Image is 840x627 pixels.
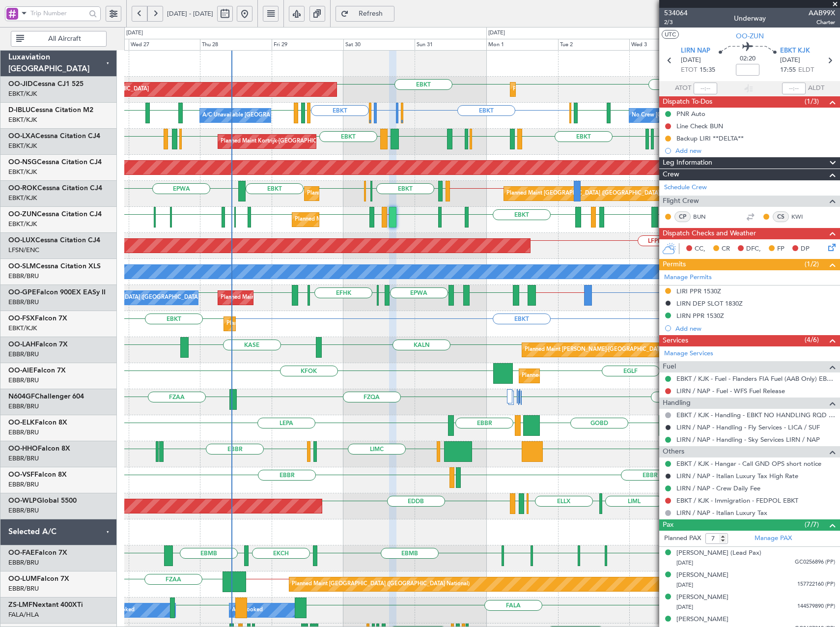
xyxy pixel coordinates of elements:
[525,342,815,357] div: Planned Maint [PERSON_NAME]-[GEOGRAPHIC_DATA][PERSON_NAME] ([GEOGRAPHIC_DATA][PERSON_NAME])
[8,497,37,504] span: OO-WLP
[664,183,707,193] a: Schedule Crew
[8,194,37,202] a: EBKT/KJK
[663,169,679,180] span: Crew
[629,39,701,51] div: Wed 3
[8,610,39,619] a: FALA/HLA
[8,471,34,478] span: OO-VSF
[8,237,100,244] a: OO-LUXCessna Citation CJ4
[791,212,813,221] a: KWI
[486,39,558,51] div: Mon 1
[292,577,470,592] div: Planned Maint [GEOGRAPHIC_DATA] ([GEOGRAPHIC_DATA] National)
[8,81,84,87] a: OO-JIDCessna CJ1 525
[797,580,835,589] span: 157722160 (PP)
[8,558,39,567] a: EBBR/BRU
[8,263,101,270] a: OO-SLMCessna Citation XLS
[8,584,39,593] a: EBBR/BRU
[336,6,394,22] button: Refresh
[663,228,756,239] span: Dispatch Checks and Weather
[681,46,710,56] span: LIRN NAP
[676,435,820,444] a: LIRN / NAP - Handling - Sky Services LIRN / NAP
[722,244,730,254] span: CR
[8,211,37,218] span: OO-ZUN
[8,315,67,322] a: OO-FSXFalcon 7X
[681,56,701,65] span: [DATE]
[8,471,67,478] a: OO-VSFFalcon 8X
[663,196,699,207] span: Flight Crew
[8,419,35,426] span: OO-ELK
[8,324,37,333] a: EBKT/KJK
[676,484,760,492] a: LIRN / NAP - Crew Daily Fee
[663,157,712,169] span: Leg Information
[8,367,33,374] span: OO-AIE
[676,548,761,558] div: [PERSON_NAME] (Lead Pax)
[8,506,39,515] a: EBBR/BRU
[8,454,39,463] a: EBBR/BRU
[676,615,728,625] div: [PERSON_NAME]
[26,35,103,42] span: All Aircraft
[736,31,764,41] span: OO-ZUN
[675,324,835,333] div: Add new
[805,259,819,269] span: (1/2)
[801,244,810,254] span: DP
[8,341,35,348] span: OO-LAH
[8,402,39,411] a: EBBR/BRU
[202,108,359,123] div: A/C Unavailable [GEOGRAPHIC_DATA]-[GEOGRAPHIC_DATA]
[797,602,835,611] span: 144579890 (PP)
[676,423,820,431] a: LIRN / NAP - Handling - Fly Services - LICA / SUF
[798,65,814,75] span: ELDT
[200,39,272,51] div: Thu 28
[8,393,35,400] span: N604GF
[695,244,705,254] span: CC,
[780,65,796,75] span: 17:55
[676,299,743,308] div: LIRN DEP SLOT 1830Z
[676,312,724,320] div: LIRN PPR 1530Z
[676,110,705,118] div: PNR Auto
[8,107,30,114] span: D-IBLU
[8,445,70,452] a: OO-HHOFalcon 8X
[632,108,796,123] div: No Crew [GEOGRAPHIC_DATA] ([GEOGRAPHIC_DATA] National)
[295,212,409,227] div: Planned Maint Kortrijk-[GEOGRAPHIC_DATA]
[676,387,785,395] a: LIRN / NAP - Fuel - WFS Fuel Release
[808,84,824,93] span: ALDT
[740,54,756,64] span: 02:20
[676,603,693,611] span: [DATE]
[664,273,712,283] a: Manage Permits
[8,272,39,281] a: EBBR/BRU
[8,81,33,87] span: OO-JID
[663,335,688,346] span: Services
[8,159,37,166] span: OO-NSG
[676,496,798,505] a: EBKT / KJK - Immigration - FEDPOL EBKT
[700,65,715,75] span: 15:35
[664,18,688,27] span: 2/3
[8,497,77,504] a: OO-WLPGlobal 5500
[676,472,798,480] a: LIRN / NAP - Italian Luxury Tax High Rate
[8,168,37,176] a: EBKT/KJK
[8,237,35,244] span: OO-LUX
[805,96,819,107] span: (1/3)
[8,133,35,140] span: OO-LXA
[805,335,819,345] span: (4/6)
[664,349,713,359] a: Manage Services
[8,211,102,218] a: OO-ZUNCessna Citation CJ4
[676,374,835,383] a: EBKT / KJK - Fuel - Flanders FIA Fuel (AAB Only) EBKT / KJK
[780,46,810,56] span: EBKT KJK
[8,376,39,385] a: EBBR/BRU
[8,419,67,426] a: OO-ELKFalcon 8X
[221,134,335,149] div: Planned Maint Kortrijk-[GEOGRAPHIC_DATA]
[674,211,691,222] div: CP
[522,369,676,383] div: Planned Maint [GEOGRAPHIC_DATA] ([GEOGRAPHIC_DATA])
[351,10,391,17] span: Refresh
[675,84,691,93] span: ATOT
[676,122,723,130] div: Line Check BUN
[694,83,717,94] input: --:--
[663,361,676,372] span: Fuel
[663,519,673,531] span: Pax
[30,6,86,21] input: Trip Number
[663,259,686,270] span: Permits
[8,185,102,192] a: OO-ROKCessna Citation CJ4
[8,315,35,322] span: OO-FSX
[272,39,343,51] div: Fri 29
[663,96,712,108] span: Dispatch To-Dos
[167,9,213,18] span: [DATE] - [DATE]
[676,411,835,419] a: EBKT / KJK - Handling - EBKT NO HANDLING RQD FOR CJ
